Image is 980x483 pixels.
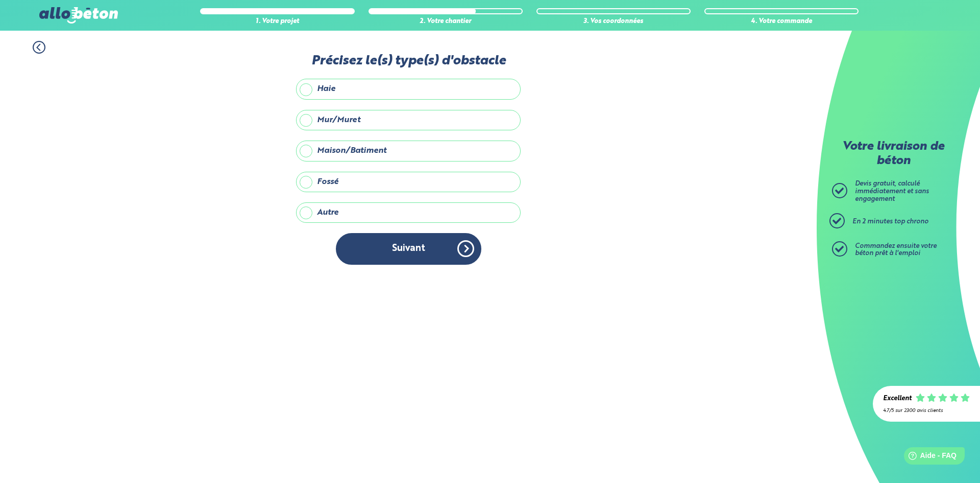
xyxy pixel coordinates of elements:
iframe: Help widget launcher [889,443,969,472]
div: 4. Votre commande [704,18,859,26]
label: Autre [296,202,521,223]
div: 2. Votre chantier [369,18,523,26]
label: Fossé [296,172,521,192]
div: 1. Votre projet [200,18,354,26]
div: 3. Vos coordonnées [536,18,691,26]
label: Maison/Batiment [296,141,521,161]
label: Précisez le(s) type(s) d'obstacle [296,54,521,68]
img: allobéton [39,7,118,24]
label: Mur/Muret [296,110,521,130]
label: Haie [296,79,521,99]
button: Suivant [336,233,481,264]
